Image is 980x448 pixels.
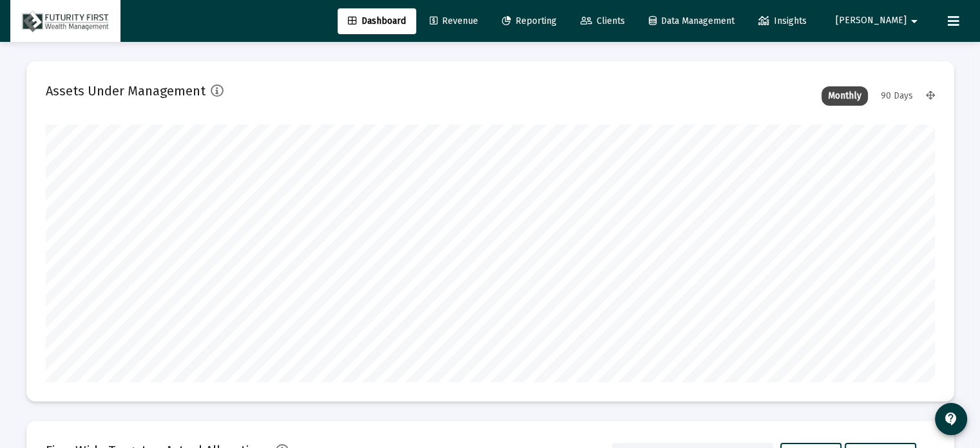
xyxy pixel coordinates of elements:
a: Revenue [419,8,488,34]
span: Clients [581,15,625,26]
span: Revenue [430,15,478,26]
span: Insights [758,15,807,26]
a: Dashboard [338,8,416,34]
a: Clients [570,8,635,34]
span: [PERSON_NAME] [836,15,907,26]
mat-icon: contact_support [943,411,959,427]
a: Data Management [639,8,745,34]
a: Reporting [492,8,567,34]
span: Reporting [502,15,557,26]
h2: Assets Under Management [46,81,206,101]
mat-icon: arrow_drop_down [907,8,922,34]
button: [PERSON_NAME] [820,8,937,34]
span: Dashboard [348,15,406,26]
div: Monthly [821,86,868,106]
a: Insights [748,8,817,34]
span: Data Management [649,15,735,26]
div: 90 Days [874,86,919,106]
img: Dashboard [20,8,111,34]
